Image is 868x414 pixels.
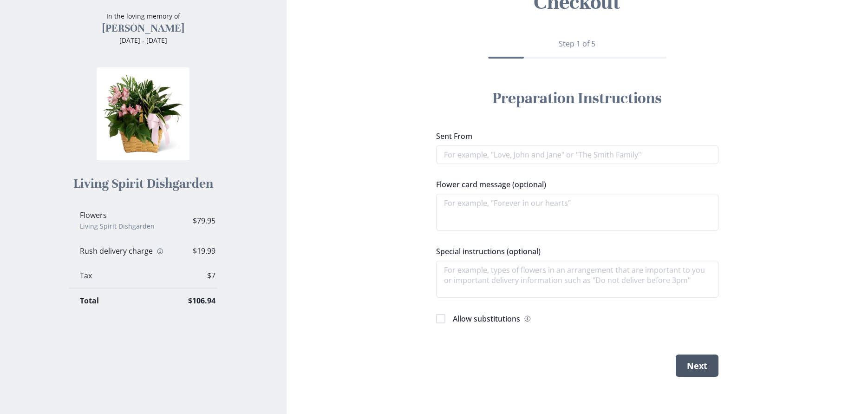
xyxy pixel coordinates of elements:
[155,248,166,255] button: Info
[436,246,713,257] label: Special instructions (optional)
[80,210,166,220] p: Flowers
[119,36,167,45] span: [DATE] - [DATE]
[676,355,718,377] button: Next
[177,263,227,289] td: $7
[69,238,177,263] td: Rush delivery charge
[80,222,166,231] p: Living Spirit Dishgarden
[97,67,189,160] img: Photo of Living Spirit Dishgarden
[188,296,215,306] strong: $106.94
[102,22,184,35] h3: [PERSON_NAME]
[73,175,213,192] h2: Living Spirit Dishgarden
[177,238,227,263] td: $19.99
[453,314,520,324] span: Allow substitutions
[80,296,99,306] strong: Total
[69,263,177,289] td: Tax
[447,88,707,108] h2: Preparation Instructions
[436,145,718,164] input: For example, "Love, John and Jane" or "The Smith Family"
[177,203,227,239] td: $79.95
[436,38,718,49] p: Step 1 of 5
[522,313,533,324] button: Info about substitutions
[436,131,713,142] label: Sent From
[102,11,184,21] p: In the loving memory of
[436,179,713,190] label: Flower card message (optional)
